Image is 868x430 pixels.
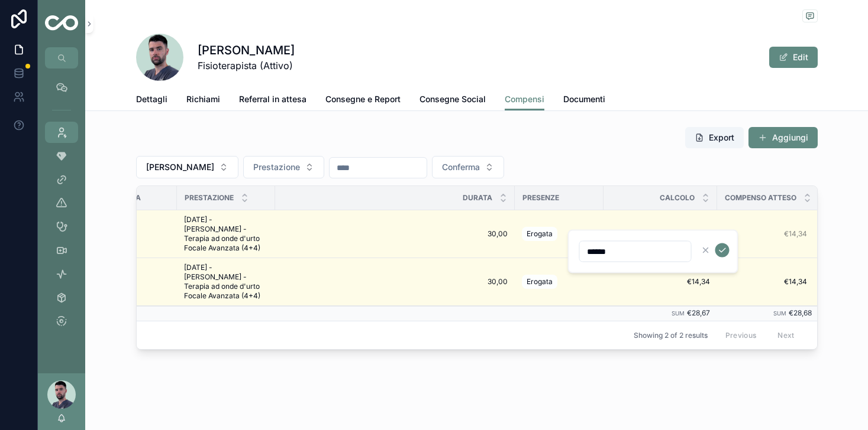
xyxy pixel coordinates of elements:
span: Dettagli [136,93,167,105]
img: App logo [45,15,78,32]
span: Presenze [522,193,559,203]
button: Select Button [243,156,324,178]
span: [DATE] - [PERSON_NAME] - Terapia ad onde d'urto Focale Avanzata (4+4) [184,263,268,301]
button: Aggiungi [748,127,818,148]
div: scrollable content [38,69,85,347]
a: Documenti [563,89,605,112]
span: €14,34 [611,277,710,286]
span: €14,34 [729,229,807,239]
span: 30,00 [282,277,508,286]
button: Select Button [136,156,238,178]
button: Edit [769,47,818,68]
span: €14,34 [729,277,807,286]
a: Compensi [505,89,544,111]
span: Compensi [505,93,544,105]
small: Sum [773,310,786,317]
span: €28,68 [789,308,812,317]
span: Prestazione [185,193,234,203]
span: Referral in attesa [239,93,306,105]
span: [PERSON_NAME] [146,161,214,173]
span: €28,67 [687,308,710,317]
span: Consegne Social [420,93,486,105]
span: Calcolo [660,193,695,203]
span: Erogata [527,229,553,239]
span: Fisioterapista (Attivo) [198,58,295,73]
span: Documenti [563,93,605,105]
span: Durata [463,193,492,203]
span: Consegne e Report [325,93,401,105]
button: Export [685,127,744,148]
a: Referral in attesa [239,89,306,112]
span: Showing 2 of 2 results [634,331,708,340]
a: Dettagli [136,89,167,112]
a: Richiami [186,89,220,112]
span: Conferma [442,161,480,173]
span: 30,00 [282,229,508,239]
span: Compenso atteso [725,193,796,203]
h1: [PERSON_NAME] [198,42,295,58]
span: [DATE] - [PERSON_NAME] - Terapia ad onde d'urto Focale Avanzata (4+4) [184,215,268,253]
span: Prestazione [253,161,300,173]
a: Consegne Social [420,89,486,112]
small: Sum [672,310,685,317]
a: Consegne e Report [325,89,401,112]
span: Erogata [527,277,553,286]
span: Richiami [186,93,220,105]
button: Select Button [432,156,504,178]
